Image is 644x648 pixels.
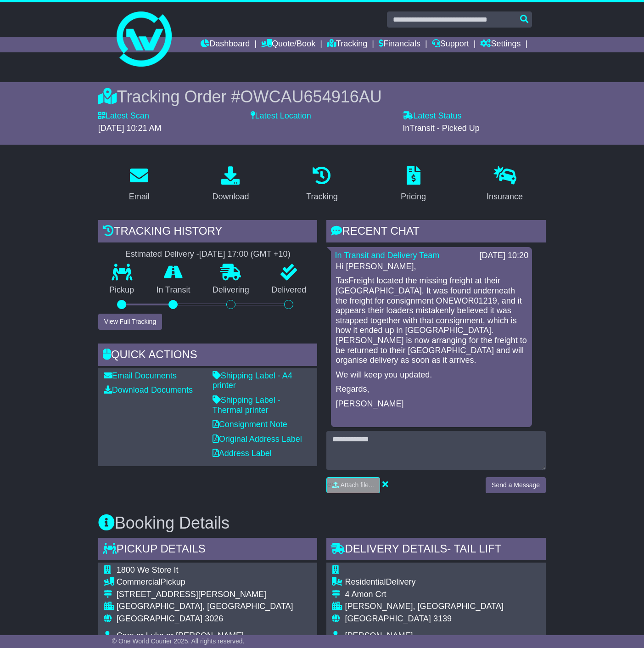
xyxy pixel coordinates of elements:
[306,191,337,203] div: Tracking
[251,111,311,121] label: Latest Location
[213,449,272,458] a: Address Label
[336,399,527,409] p: [PERSON_NAME]
[403,124,479,133] span: InTransit - Picked Up
[345,602,536,612] div: [PERSON_NAME], [GEOGRAPHIC_DATA]
[336,276,527,365] p: TasFreight located the missing freight at their [GEOGRAPHIC_DATA]. It was found underneath the fr...
[98,249,318,259] div: Estimated Delivery -
[117,602,293,612] div: [GEOGRAPHIC_DATA], [GEOGRAPHIC_DATA]
[104,385,193,394] a: Download Documents
[335,251,439,260] a: In Transit and Delivery Team
[487,191,523,203] div: Insurance
[241,87,382,106] span: OWCAU654916AU
[480,37,521,52] a: Settings
[213,420,287,429] a: Consignment Note
[345,577,536,587] div: Delivery
[261,37,315,52] a: Quote/Book
[117,577,161,586] span: Commercial
[213,371,292,390] a: Shipping Label - A4 printer
[98,111,149,121] label: Latest Scan
[213,395,280,415] a: Shipping Label - Thermal printer
[326,538,546,563] div: Delivery Details
[117,614,202,623] span: [GEOGRAPHIC_DATA]
[481,163,529,206] a: Insurance
[98,314,162,330] button: View Full Tracking
[326,220,546,245] div: RECENT CHAT
[199,249,291,259] div: [DATE] 17:00 (GMT +10)
[104,371,177,380] a: Email Documents
[205,614,223,623] span: 3026
[433,614,452,623] span: 3139
[432,37,469,52] a: Support
[98,538,318,563] div: Pickup Details
[213,434,302,444] a: Original Address Label
[129,191,150,203] div: Email
[345,631,413,640] span: [PERSON_NAME]
[486,477,546,493] button: Send a Message
[98,87,546,107] div: Tracking Order #
[201,37,250,52] a: Dashboard
[345,590,536,600] div: 4 Amon Crt
[98,285,145,295] p: Pickup
[379,37,420,52] a: Financials
[212,191,249,203] div: Download
[98,344,318,368] div: Quick Actions
[202,285,260,295] p: Delivering
[401,191,426,203] div: Pricing
[98,124,162,133] span: [DATE] 10:21 AM
[117,565,179,575] span: 1800 We Store It
[336,370,527,380] p: We will keep you updated.
[336,262,527,272] p: Hi [PERSON_NAME],
[300,163,343,206] a: Tracking
[117,631,244,640] span: Cam or Luke or [PERSON_NAME]
[260,285,317,295] p: Delivered
[117,577,293,587] div: Pickup
[479,251,528,261] div: [DATE] 10:20
[447,542,501,555] span: - Tail Lift
[98,514,546,532] h3: Booking Details
[336,384,527,394] p: Regards,
[117,590,293,600] div: [STREET_ADDRESS][PERSON_NAME]
[112,637,245,645] span: © One World Courier 2025. All rights reserved.
[327,37,367,52] a: Tracking
[98,220,318,245] div: Tracking history
[145,285,201,295] p: In Transit
[206,163,255,206] a: Download
[345,577,386,586] span: Residential
[395,163,432,206] a: Pricing
[345,614,431,623] span: [GEOGRAPHIC_DATA]
[123,163,156,206] a: Email
[403,111,461,121] label: Latest Status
